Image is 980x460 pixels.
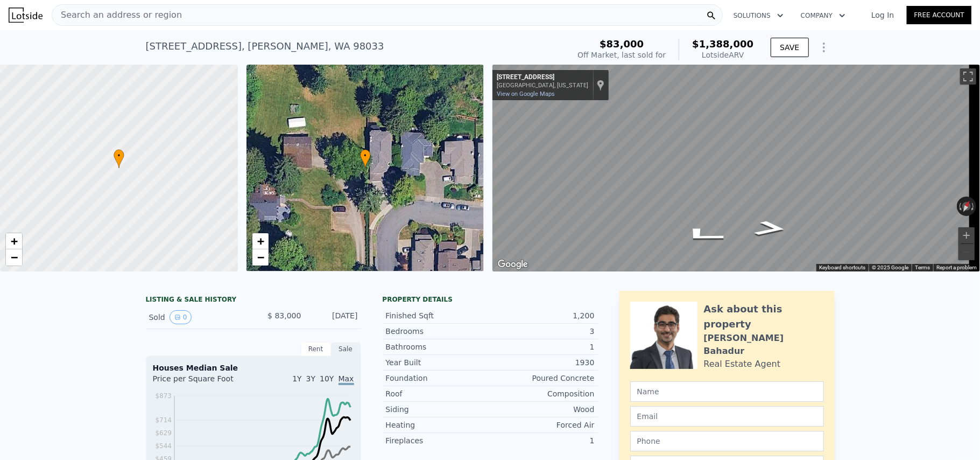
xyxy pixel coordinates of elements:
[360,149,371,168] div: •
[383,295,598,304] div: Property details
[495,257,531,271] img: Google
[386,326,490,337] div: Bedrooms
[692,50,753,60] div: Lotside ARV
[331,342,361,356] div: Sale
[704,302,824,332] div: Ask about this property
[9,8,43,23] img: Lotside
[170,310,192,324] button: View historical data
[915,264,930,270] a: Terms (opens in new tab)
[301,342,331,356] div: Rent
[492,65,980,271] div: Street View
[490,435,595,446] div: 1
[386,420,490,430] div: Heating
[490,404,595,415] div: Wood
[306,374,315,383] span: 3Y
[958,196,975,217] button: Reset the view
[339,374,354,385] span: Max
[858,10,907,20] a: Log In
[360,151,371,161] span: •
[957,197,963,216] button: Rotate counterclockwise
[792,6,854,25] button: Company
[490,420,595,430] div: Forced Air
[630,406,824,427] input: Email
[6,233,22,249] a: Zoom in
[600,38,644,50] span: $83,000
[960,68,976,85] button: Toggle fullscreen view
[153,373,253,391] div: Price per Square Foot
[386,357,490,368] div: Year Built
[386,373,490,384] div: Foundation
[725,6,792,25] button: Solutions
[630,381,824,402] input: Name
[52,9,182,22] span: Search an address or region
[490,341,595,352] div: 1
[6,249,22,266] a: Zoom out
[597,79,604,91] a: Show location on map
[146,295,361,306] div: LISTING & SALE HISTORY
[114,151,124,161] span: •
[386,310,490,321] div: Finished Sqft
[958,244,975,260] button: Zoom out
[577,50,666,60] div: Off Market, last sold for
[495,257,531,271] a: Open this area in Google Maps (opens a new window)
[490,388,595,399] div: Composition
[252,233,269,249] a: Zoom in
[386,404,490,415] div: Siding
[155,416,172,424] tspan: $714
[662,222,743,248] path: Go South, NE 107th Pl
[958,227,975,243] button: Zoom in
[813,37,835,58] button: Show Options
[146,39,384,54] div: [STREET_ADDRESS] , [PERSON_NAME] , WA 98033
[936,264,977,270] a: Report a problem
[149,310,245,324] div: Sold
[490,373,595,384] div: Poured Concrete
[630,431,824,451] input: Phone
[310,310,358,324] div: [DATE]
[704,332,824,358] div: [PERSON_NAME] Bahadur
[497,73,588,82] div: [STREET_ADDRESS]
[155,429,172,437] tspan: $629
[267,311,301,320] span: $ 83,000
[704,358,781,371] div: Real Estate Agent
[320,374,334,383] span: 10Y
[257,234,264,248] span: +
[971,197,977,216] button: Rotate clockwise
[741,217,800,240] path: Go East, NE 107th Pl
[490,357,595,368] div: 1930
[11,234,18,248] span: +
[907,6,971,24] a: Free Account
[153,363,354,373] div: Houses Median Sale
[872,264,908,270] span: © 2025 Google
[386,388,490,399] div: Roof
[155,392,172,400] tspan: $873
[490,326,595,337] div: 3
[386,341,490,352] div: Bathrooms
[155,443,172,450] tspan: $544
[292,374,301,383] span: 1Y
[497,90,555,97] a: View on Google Maps
[692,38,753,50] span: $1,388,000
[257,250,264,264] span: −
[771,38,808,57] button: SAVE
[11,250,18,264] span: −
[490,310,595,321] div: 1,200
[492,65,980,271] div: Map
[252,249,269,266] a: Zoom out
[497,82,588,89] div: [GEOGRAPHIC_DATA], [US_STATE]
[386,435,490,446] div: Fireplaces
[114,149,124,168] div: •
[819,264,865,271] button: Keyboard shortcuts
